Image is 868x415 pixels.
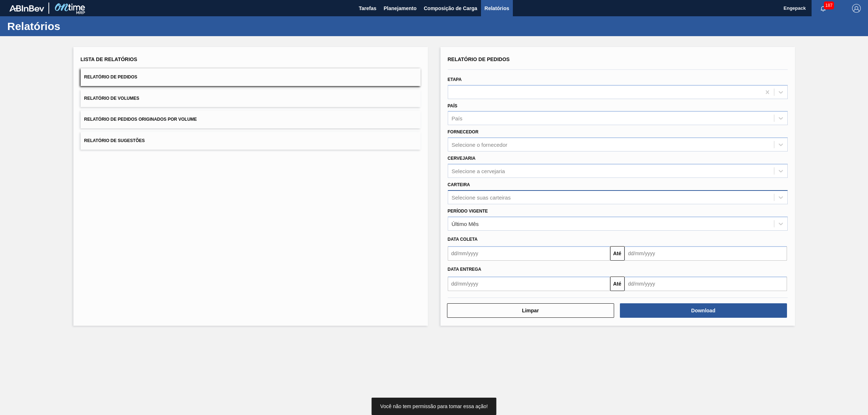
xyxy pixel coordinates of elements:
[380,403,488,409] span: Você não tem permissão para tomar essa ação!
[448,129,478,134] label: Fornecedor
[448,209,488,214] label: Período Vigente
[448,56,510,62] span: Relatório de Pedidos
[81,90,421,107] button: Relatório de Volumes
[447,303,614,318] button: Limpar
[452,168,505,174] div: Selecione a cervejaria
[81,68,421,86] button: Relatório de Pedidos
[610,246,625,261] button: Até
[448,77,462,82] label: Etapa
[610,277,625,291] button: Até
[452,221,479,227] div: Último Mês
[448,267,481,272] span: Data entrega
[9,5,44,12] img: TNhmsLtSVTkK8tSr43FrP2fwEKptu5GPRR3wAAAABJRU5ErkJggg==
[448,182,470,187] label: Carteira
[84,117,197,122] span: Relatório de Pedidos Originados por Volume
[620,303,787,318] button: Download
[448,103,458,108] label: País
[625,246,787,261] input: dd/mm/yyyy
[448,156,476,161] label: Cervejaria
[7,22,136,30] h1: Relatórios
[448,237,478,242] span: Data coleta
[424,4,477,13] span: Composição de Carga
[384,4,417,13] span: Planejamento
[84,74,137,80] span: Relatório de Pedidos
[812,3,835,13] button: Notificações
[448,277,610,291] input: dd/mm/yyyy
[452,194,511,200] div: Selecione suas carteiras
[485,4,509,13] span: Relatórios
[452,142,507,148] div: Selecione o fornecedor
[625,277,787,291] input: dd/mm/yyyy
[359,4,376,13] span: Tarefas
[452,115,463,121] div: País
[84,138,145,143] span: Relatório de Sugestões
[81,111,421,128] button: Relatório de Pedidos Originados por Volume
[81,56,137,62] span: Lista de Relatórios
[852,4,861,13] img: Logout
[824,1,834,9] span: 187
[84,96,139,101] span: Relatório de Volumes
[448,246,610,261] input: dd/mm/yyyy
[81,132,421,150] button: Relatório de Sugestões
